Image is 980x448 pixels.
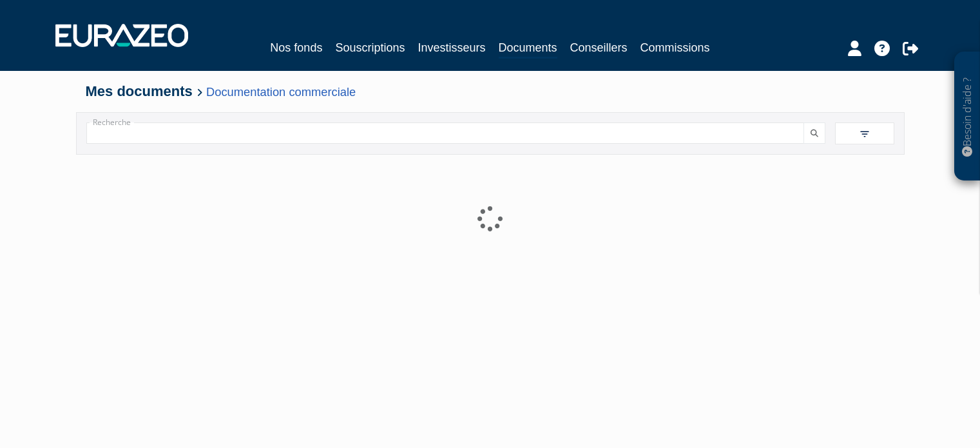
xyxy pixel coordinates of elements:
[270,39,322,57] a: Nos fonds
[570,39,628,57] a: Conseillers
[859,128,870,140] img: filter.svg
[86,84,895,99] h4: Mes documents
[640,39,710,57] a: Commissions
[960,59,975,175] p: Besoin d'aide ?
[335,39,405,57] a: Souscriptions
[86,122,804,144] input: Recherche
[55,24,188,47] img: 1732889491-logotype_eurazeo_blanc_rvb.png
[206,85,356,99] a: Documentation commerciale
[418,39,485,57] a: Investisseurs
[499,39,557,59] a: Documents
